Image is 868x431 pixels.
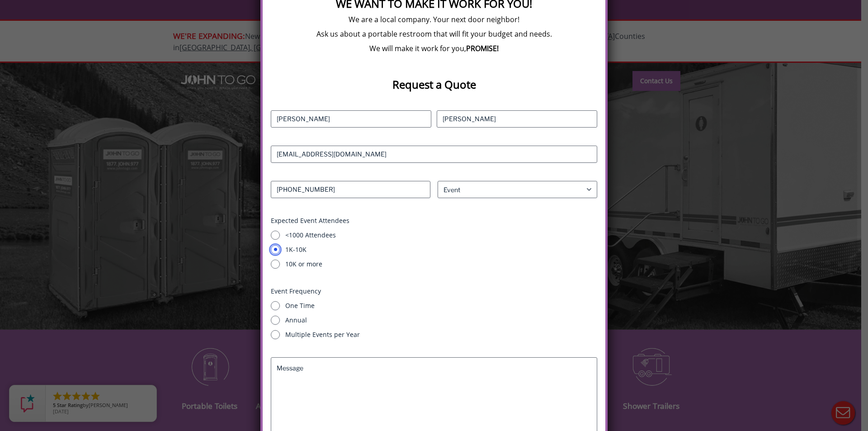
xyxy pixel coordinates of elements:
b: PROMISE! [466,43,499,53]
legend: Event Frequency [271,287,321,296]
legend: Expected Event Attendees [271,216,349,225]
input: First Name [271,110,431,128]
p: We will make it work for you, [271,43,597,53]
label: One Time [285,301,597,310]
p: Ask us about a portable restroom that will fit your budget and needs. [271,29,597,39]
strong: Request a Quote [392,77,476,92]
input: Phone [271,181,430,198]
input: Email [271,146,597,163]
label: 1K-10K [285,245,597,254]
label: Annual [285,316,597,325]
label: Multiple Events per Year [285,330,597,339]
label: 10K or more [285,260,597,269]
p: We are a local company. Your next door neighbor! [271,14,597,24]
input: Last Name [437,110,597,128]
label: <1000 Attendees [285,231,597,240]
